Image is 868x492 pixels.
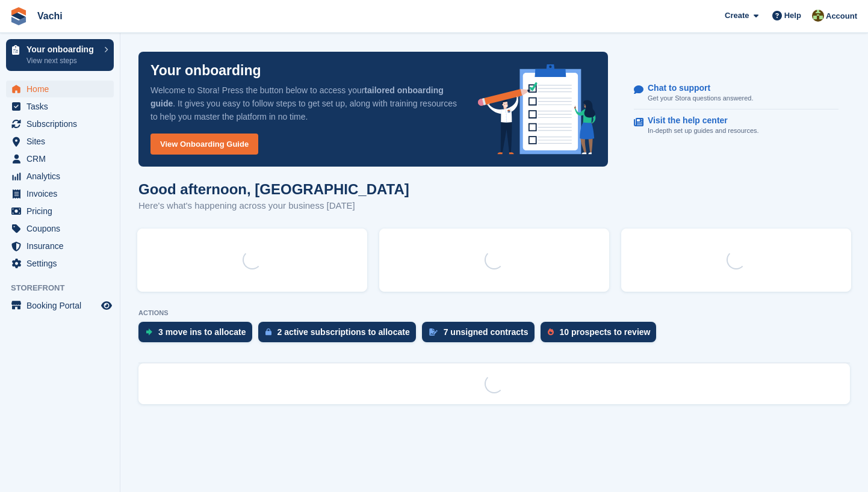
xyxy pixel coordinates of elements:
div: 7 unsigned contracts [444,327,529,337]
a: menu [6,238,114,254]
a: Vachi [33,6,67,26]
p: Here's what's happening across your business [DATE] [138,199,409,213]
div: 3 move ins to allocate [158,327,246,337]
a: View Onboarding Guide [150,134,258,155]
p: Your onboarding [26,45,98,54]
img: active_subscription_to_allocate_icon-d502201f5373d7db506a760aba3b589e785aa758c864c3986d89f69b8ff3... [265,328,271,336]
span: Insurance [26,238,99,254]
a: menu [6,150,114,167]
a: 7 unsigned contracts [422,322,541,348]
img: move_ins_to_allocate_icon-fdf77a2bb77ea45bf5b3d319d69a93e2d87916cf1d5bf7949dd705db3b84f3ca.svg [146,328,152,336]
img: stora-icon-8386f47178a22dfd0bd8f6a31ec36ba5ce8667c1dd55bd0f319d3a0aa187defe.svg [10,7,28,25]
span: Storefront [11,282,120,294]
span: Invoices [26,185,99,202]
p: Get your Stora questions answered. [648,93,753,103]
a: menu [6,81,114,97]
span: Create [725,10,749,22]
div: 2 active subscriptions to allocate [277,327,410,337]
span: CRM [26,150,99,167]
a: Visit the help center In-depth set up guides and resources. [634,109,839,142]
span: Coupons [26,220,99,237]
span: Analytics [26,168,99,185]
span: Help [784,10,801,22]
a: menu [6,168,114,185]
a: menu [6,255,114,272]
img: prospect-51fa495bee0391a8d652442698ab0144808aea92771e9ea1ae160a38d050c398.svg [548,328,554,336]
span: Subscriptions [26,115,99,132]
a: menu [6,220,114,237]
img: Anete Gre [812,10,824,22]
p: ACTIONS [138,309,850,317]
img: contract_signature_icon-13c848040528278c33f63329250d36e43548de30e8caae1d1a13099fd9432cc5.svg [429,328,438,336]
span: Home [26,81,99,97]
p: Your onboarding [150,64,261,78]
span: Sites [26,133,99,150]
a: menu [6,98,114,115]
div: 10 prospects to review [560,327,651,337]
a: 10 prospects to review [541,322,663,348]
a: 2 active subscriptions to allocate [258,322,422,348]
span: Booking Portal [26,297,99,314]
span: Account [826,10,857,22]
p: Visit the help center [648,115,749,126]
a: 3 move ins to allocate [138,322,258,348]
a: menu [6,115,114,132]
a: menu [6,133,114,150]
a: Preview store [99,298,114,313]
span: Settings [26,255,99,272]
a: menu [6,185,114,202]
p: Chat to support [648,83,743,93]
a: Your onboarding View next steps [6,39,114,71]
p: In-depth set up guides and resources. [648,126,759,136]
span: Pricing [26,203,99,220]
a: menu [6,297,114,314]
a: Chat to support Get your Stora questions answered. [634,77,839,110]
span: Tasks [26,98,99,115]
a: menu [6,203,114,220]
h1: Good afternoon, [GEOGRAPHIC_DATA] [138,181,409,197]
p: View next steps [26,55,98,66]
p: Welcome to Stora! Press the button below to access your . It gives you easy to follow steps to ge... [150,84,459,123]
img: onboarding-info-6c161a55d2c0e0a8cae90662b2fe09162a5109e8cc188191df67fb4f79e88e88.svg [478,64,596,155]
